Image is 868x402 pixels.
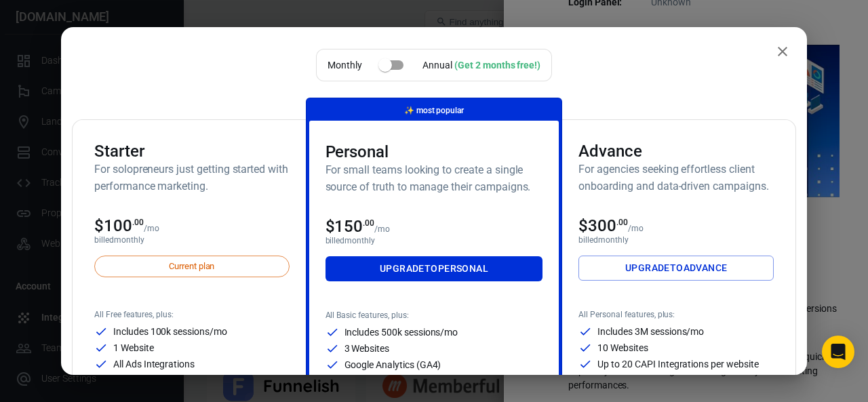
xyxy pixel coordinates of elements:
[769,38,796,65] button: close
[822,336,854,368] div: Open Intercom Messenger
[616,218,628,227] sup: .00
[113,343,154,353] p: 1 Website
[578,256,774,281] a: UpgradetoAdvance
[113,327,227,336] p: Includes 100k sessions/mo
[144,224,159,233] p: /mo
[363,218,374,228] sup: .00
[325,256,543,281] a: UpgradetoPersonal
[597,327,704,336] p: Includes 3M sessions/mo
[325,142,543,161] h3: Personal
[578,161,774,195] h6: For agencies seeking effortless client onboarding and data-driven campaigns.
[374,224,390,234] p: /mo
[325,310,543,320] p: All Basic features, plus:
[161,260,222,273] span: Current plan
[422,58,540,73] div: Annual
[578,216,628,235] span: $300
[454,60,540,71] div: (Get 2 months free!)
[113,359,195,369] p: All Ads Integrations
[94,235,290,245] p: billed monthly
[597,359,758,369] p: Up to 20 CAPI Integrations per website
[344,360,441,369] p: Google Analytics (GA4)
[94,310,290,319] p: All Free features, plus:
[344,344,390,353] p: 3 Websites
[344,327,458,337] p: Includes 500k sessions/mo
[94,142,290,161] h3: Starter
[404,104,464,118] p: most popular
[597,343,648,353] p: 10 Websites
[578,235,774,245] p: billed monthly
[578,142,774,161] h3: Advance
[325,236,543,245] p: billed monthly
[328,58,362,73] p: Monthly
[404,106,414,115] span: magic
[325,161,543,195] h6: For small teams looking to create a single source of truth to manage their campaigns.
[578,310,774,319] p: All Personal features, plus:
[94,216,144,235] span: $100
[132,218,144,227] sup: .00
[628,224,644,233] p: /mo
[94,161,290,195] h6: For solopreneurs just getting started with performance marketing.
[325,217,375,236] span: $150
